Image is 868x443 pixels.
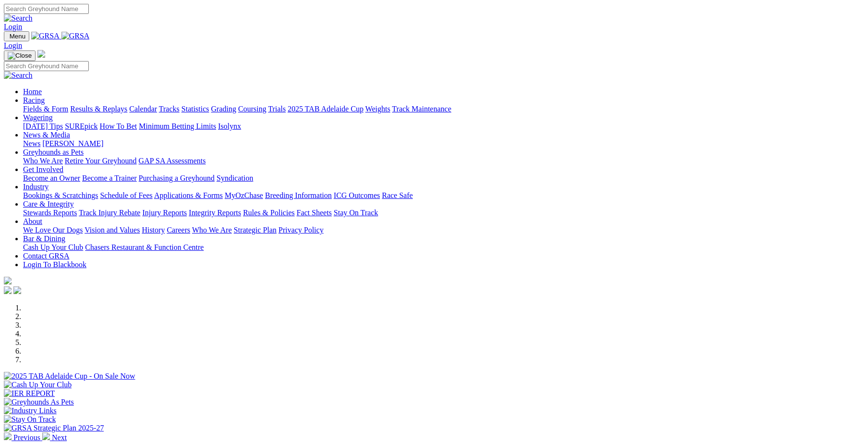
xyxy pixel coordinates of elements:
a: GAP SA Assessments [139,157,206,165]
span: Previous [13,433,40,442]
a: Get Involved [23,165,63,173]
a: Login [4,23,22,31]
a: About [23,217,42,225]
a: Strategic Plan [234,226,277,234]
img: Greyhounds As Pets [4,398,74,406]
div: Industry [23,191,864,200]
a: History [142,226,165,234]
a: Who We Are [192,226,232,234]
a: Stewards Reports [23,209,77,217]
img: facebook.svg [4,286,12,294]
a: Applications & Forms [154,191,223,199]
a: 2025 TAB Adelaide Cup [288,105,363,113]
a: Care & Integrity [23,200,74,208]
img: Search [4,71,33,80]
div: Racing [23,105,864,113]
a: Become an Owner [23,174,80,182]
img: 2025 TAB Adelaide Cup - On Sale Now [4,372,135,381]
img: chevron-right-pager-white.svg [42,432,50,440]
a: Rules & Policies [243,209,295,217]
a: Coursing [238,105,266,113]
img: twitter.svg [13,286,21,294]
img: Close [8,52,32,60]
a: Privacy Policy [278,226,324,234]
a: [DATE] Tips [23,122,63,130]
a: Bar & Dining [23,234,65,243]
img: logo-grsa-white.png [4,277,12,284]
a: [PERSON_NAME] [42,139,103,148]
a: Track Injury Rebate [79,209,140,217]
img: GRSA Strategic Plan 2025-27 [4,424,104,432]
a: Breeding Information [265,191,332,199]
input: Search [4,4,89,14]
a: Bookings & Scratchings [23,191,98,199]
a: Integrity Reports [189,209,241,217]
a: Previous [4,433,42,442]
a: Vision and Values [84,226,140,234]
a: Trials [268,105,286,113]
img: GRSA [61,32,90,40]
a: We Love Our Dogs [23,226,83,234]
a: Grading [211,105,236,113]
span: Menu [10,33,25,40]
button: Toggle navigation [4,31,29,41]
a: Greyhounds as Pets [23,148,84,156]
a: Schedule of Fees [100,191,152,199]
a: Fact Sheets [297,209,332,217]
a: Login To Blackbook [23,260,86,269]
a: Become a Trainer [82,174,137,182]
img: chevron-left-pager-white.svg [4,432,12,440]
img: Search [4,14,33,23]
a: Track Maintenance [392,105,451,113]
a: Stay On Track [334,209,378,217]
a: Home [23,87,42,96]
a: Retire Your Greyhound [65,157,137,165]
a: Racing [23,96,45,104]
div: News & Media [23,139,864,148]
div: Get Involved [23,174,864,183]
a: Wagering [23,113,53,122]
a: Results & Replays [70,105,127,113]
a: Minimum Betting Limits [139,122,216,130]
a: How To Bet [100,122,137,130]
div: Greyhounds as Pets [23,157,864,165]
button: Toggle navigation [4,50,36,61]
a: Chasers Restaurant & Function Centre [85,243,204,251]
a: Login [4,41,22,49]
a: Who We Are [23,157,63,165]
img: Cash Up Your Club [4,381,72,389]
span: Next [52,433,67,442]
div: Care & Integrity [23,209,864,217]
a: Fields & Form [23,105,68,113]
a: ICG Outcomes [334,191,380,199]
div: About [23,226,864,234]
a: News [23,139,40,148]
img: GRSA [31,32,60,40]
img: logo-grsa-white.png [37,50,45,58]
a: Statistics [181,105,209,113]
a: Tracks [159,105,180,113]
div: Bar & Dining [23,243,864,252]
a: Isolynx [218,122,241,130]
a: Weights [365,105,390,113]
input: Search [4,61,89,71]
a: Cash Up Your Club [23,243,83,251]
a: Next [42,433,67,442]
img: IER REPORT [4,389,55,398]
a: Race Safe [382,191,412,199]
a: Syndication [217,174,253,182]
a: SUREpick [65,122,97,130]
a: Contact GRSA [23,252,69,260]
a: Careers [167,226,190,234]
a: Injury Reports [142,209,187,217]
img: Stay On Track [4,415,56,424]
a: Purchasing a Greyhound [139,174,215,182]
a: News & Media [23,131,70,139]
a: Calendar [129,105,157,113]
a: MyOzChase [225,191,263,199]
img: Industry Links [4,406,57,415]
div: Wagering [23,122,864,131]
a: Industry [23,183,48,191]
